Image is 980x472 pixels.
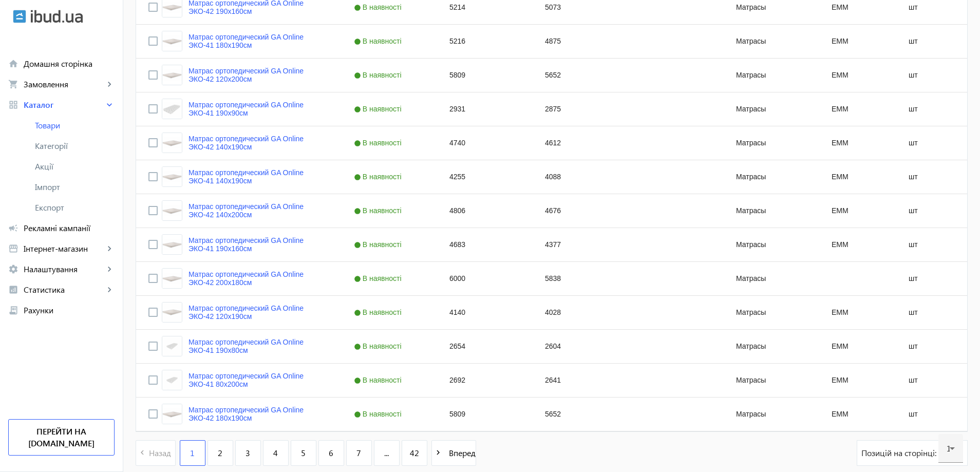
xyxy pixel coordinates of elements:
div: 5652 [533,59,628,92]
span: Статистика [24,285,104,295]
div: Матрасы [724,194,819,228]
div: Press SPACE to select this row. [136,59,973,92]
div: Press SPACE to select this row. [136,160,973,194]
div: 4683 [437,228,533,261]
span: 2 [218,447,222,459]
a: Матрас ортопедический GA Online ЭКО-41 140х190см [189,168,329,185]
span: Вперед [445,447,476,459]
span: В наявності [354,3,404,11]
div: 4806 [437,194,533,228]
a: Матрас ортопедический GA Online ЭКО-42 120х200см [189,67,329,83]
a: Перейти на [DOMAIN_NAME] [8,419,115,456]
div: Матрасы [724,296,819,329]
div: Press SPACE to select this row. [136,364,973,398]
div: Матрасы [724,160,819,194]
span: В наявності [354,139,404,147]
div: 4088 [533,160,628,194]
mat-icon: keyboard_arrow_right [104,285,115,295]
img: ibud_text.svg [31,10,83,23]
span: В наявності [354,308,404,316]
div: 5809 [437,59,533,92]
mat-icon: shopping_cart [8,79,18,89]
div: ЕММ [819,92,896,126]
div: шт [896,330,973,363]
span: 6 [329,447,333,459]
span: В наявності [354,274,404,282]
mat-icon: home [8,59,18,69]
div: Матрасы [724,228,819,261]
mat-icon: keyboard_arrow_right [104,264,115,274]
span: 3 [246,447,250,459]
div: Матрасы [724,364,819,397]
a: Матрас ортопедический GA Online ЭКО-42 140х190см [189,135,329,151]
div: 5216 [437,25,533,58]
span: В наявності [354,342,404,350]
div: 6000 [437,262,533,295]
div: 2604 [533,330,628,363]
div: шт [896,296,973,329]
div: 2641 [533,364,628,397]
span: Рекламні кампанії [24,223,115,233]
div: Press SPACE to select this row. [136,330,973,364]
div: Матрасы [724,330,819,363]
div: Матрасы [724,59,819,92]
div: Press SPACE to select this row. [136,398,973,431]
div: 4740 [437,126,533,160]
div: ЕММ [819,364,896,397]
div: Матрасы [724,398,819,431]
div: ЕММ [819,160,896,194]
div: 2692 [437,364,533,397]
div: ЕММ [819,59,896,92]
div: Press SPACE to select this row. [136,25,973,59]
span: Домашня сторінка [24,59,115,69]
span: Позицій на сторінці: [861,447,938,459]
a: Матрас ортопедический GA Online ЭКО-42 180х190см [189,406,329,422]
div: 4676 [533,194,628,228]
mat-icon: campaign [8,223,18,233]
div: шт [896,126,973,160]
div: ЕММ [819,228,896,261]
span: ... [384,447,389,459]
div: Press SPACE to select this row. [136,194,973,228]
span: Налаштування [24,264,104,274]
a: Матрас ортопедический GA Online ЭКО-42 120х190см [189,304,329,320]
div: шт [896,398,973,431]
span: Імпорт [35,182,115,192]
span: Категорії [35,141,115,151]
span: Інтернет-магазин [24,243,104,254]
div: ЕММ [819,25,896,58]
div: шт [896,194,973,228]
span: В наявності [354,206,404,215]
mat-icon: keyboard_arrow_right [104,243,115,254]
mat-icon: settings [8,264,18,274]
span: В наявності [354,376,404,384]
div: 5809 [437,398,533,431]
span: В наявності [354,410,404,418]
span: Експорт [35,202,115,213]
a: Матрас ортопедический GA Online ЭКО-42 140х200см [189,202,329,219]
div: 5838 [533,262,628,295]
span: В наявності [354,173,404,181]
div: 2875 [533,92,628,126]
div: ЕММ [819,330,896,363]
mat-icon: navigate_next [432,446,445,459]
div: Press SPACE to select this row. [136,262,973,296]
button: Вперед [431,440,476,466]
div: ЕММ [819,398,896,431]
div: шт [896,228,973,261]
div: 4028 [533,296,628,329]
div: ЕММ [819,126,896,160]
a: Матрас ортопедический GA Online ЭКО-41 190х80см [189,338,329,354]
div: Матрасы [724,126,819,160]
div: Матрасы [724,25,819,58]
span: В наявності [354,71,404,79]
span: В наявності [354,105,404,113]
div: шт [896,262,973,295]
div: Матрасы [724,92,819,126]
div: ЕММ [819,296,896,329]
span: 1 [190,447,195,459]
div: 2931 [437,92,533,126]
div: 2654 [437,330,533,363]
div: Press SPACE to select this row. [136,228,973,262]
span: Акції [35,161,115,172]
